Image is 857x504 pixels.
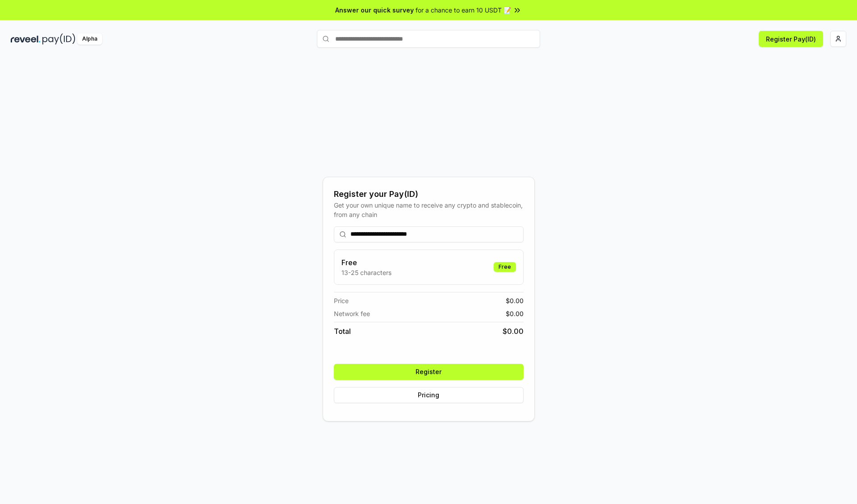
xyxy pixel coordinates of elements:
[506,309,524,318] span: $ 0.00
[334,309,370,318] span: Network fee
[334,387,524,403] button: Pricing
[506,296,524,305] span: $ 0.00
[334,364,524,380] button: Register
[334,188,524,200] div: Register your Pay(ID)
[341,268,391,277] p: 13-25 characters
[759,31,823,47] button: Register Pay(ID)
[335,5,414,15] span: Answer our quick survey
[11,33,41,45] img: reveel_dark
[341,257,391,268] h3: Free
[334,326,351,337] span: Total
[334,200,524,219] div: Get your own unique name to receive any crypto and stablecoin, from any chain
[494,262,516,272] div: Free
[77,33,102,45] div: Alpha
[503,326,524,337] span: $ 0.00
[334,296,349,305] span: Price
[416,5,511,15] span: for a chance to earn 10 USDT 📝
[42,33,75,45] img: pay_id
